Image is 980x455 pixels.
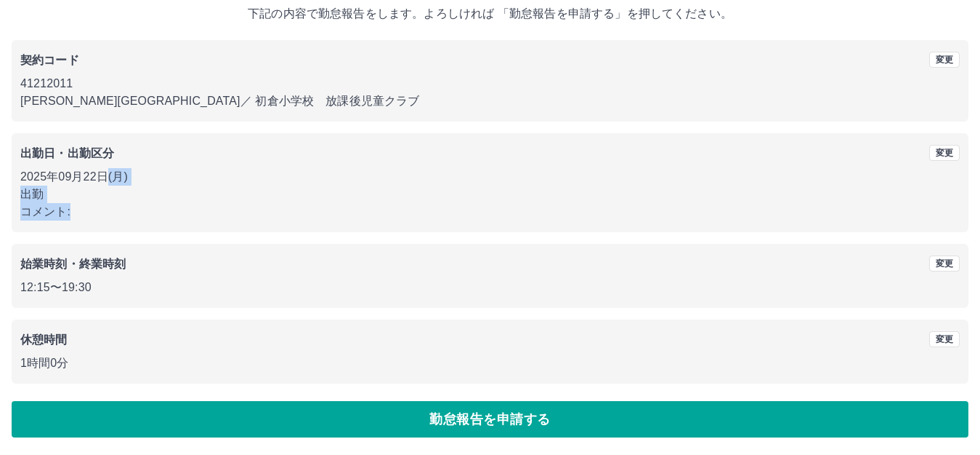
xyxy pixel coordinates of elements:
p: [PERSON_NAME][GEOGRAPHIC_DATA] ／ 初倉小学校 放課後児童クラブ [20,92,960,110]
b: 出勤日・出勤区分 [20,147,114,159]
button: 勤怠報告を申請する [12,401,968,438]
p: 下記の内容で勤怠報告をします。よろしければ 「勤怠報告を申請する」を押してください。 [12,5,968,23]
p: 1時間0分 [20,355,960,372]
b: 休憩時間 [20,333,68,346]
p: 出勤 [20,186,960,203]
button: 変更 [929,331,960,347]
p: 2025年09月22日(月) [20,168,960,186]
p: 41212011 [20,75,960,92]
p: コメント: [20,203,960,221]
b: 始業時刻・終業時刻 [20,258,126,270]
button: 変更 [929,52,960,68]
b: 契約コード [20,54,79,66]
button: 変更 [929,256,960,272]
p: 12:15 〜 19:30 [20,279,960,296]
button: 変更 [929,145,960,161]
